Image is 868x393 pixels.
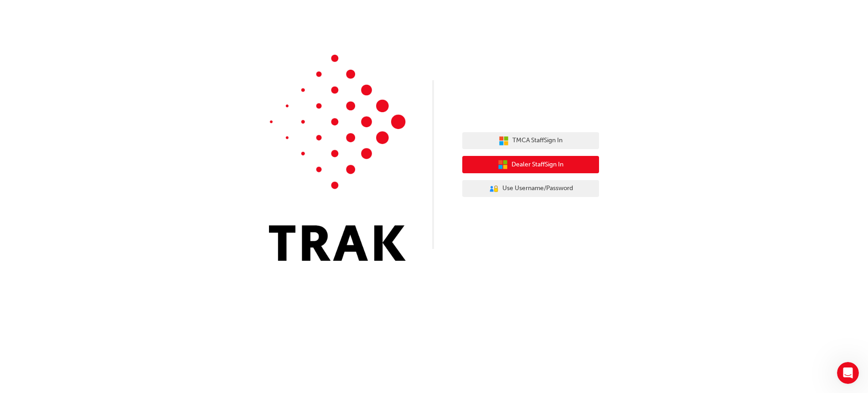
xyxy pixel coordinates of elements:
iframe: Intercom live chat [837,362,859,384]
span: Use Username/Password [502,183,573,194]
button: TMCA StaffSign In [462,132,599,150]
button: Dealer StaffSign In [462,156,599,173]
span: TMCA Staff Sign In [512,135,563,146]
img: Trak [269,55,406,261]
span: Dealer Staff Sign In [511,160,563,170]
button: Use Username/Password [462,180,599,197]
